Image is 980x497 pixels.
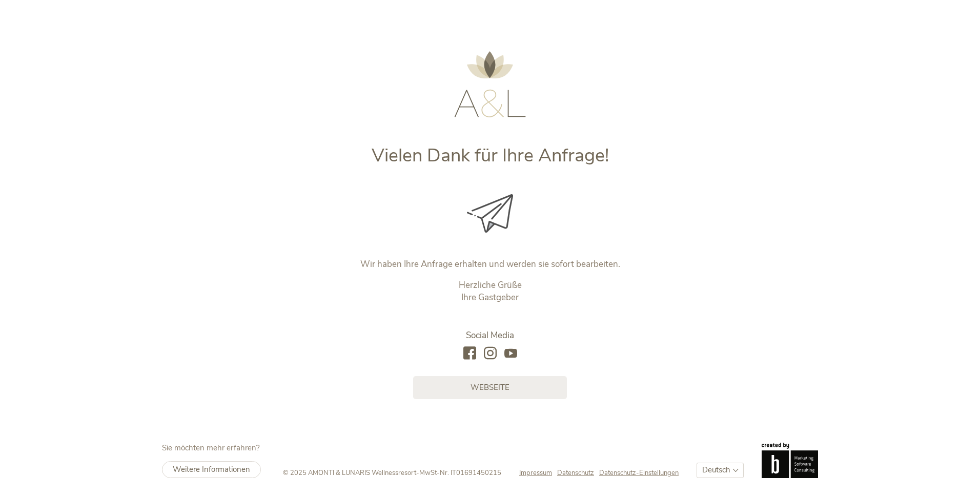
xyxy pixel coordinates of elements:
[463,347,476,361] a: facebook
[413,376,567,399] a: Webseite
[557,468,599,478] a: Datenschutz
[276,279,704,304] p: Herzliche Grüße Ihre Gastgeber
[416,468,419,478] span: -
[173,464,250,474] span: Weitere Informationen
[162,443,260,453] span: Sie möchten mehr erfahren?
[372,143,609,168] span: Vielen Dank für Ihre Anfrage!
[557,468,594,478] span: Datenschutz
[471,382,509,393] span: Webseite
[762,443,818,478] img: Brandnamic GmbH | Leading Hospitality Solutions
[162,461,261,478] a: Weitere Informationen
[504,347,517,361] a: youtube
[467,194,513,233] img: Vielen Dank für Ihre Anfrage!
[276,258,704,271] p: Wir haben Ihre Anfrage erhalten und werden sie sofort bearbeiten.
[454,51,526,117] img: AMONTI & LUNARIS Wellnessresort
[419,468,501,478] span: MwSt-Nr. IT01691450215
[599,468,679,478] a: Datenschutz-Einstellungen
[484,347,497,361] a: instagram
[283,468,416,478] span: © 2025 AMONTI & LUNARIS Wellnessresort
[519,468,557,478] a: Impressum
[466,329,514,341] span: Social Media
[519,468,552,478] span: Impressum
